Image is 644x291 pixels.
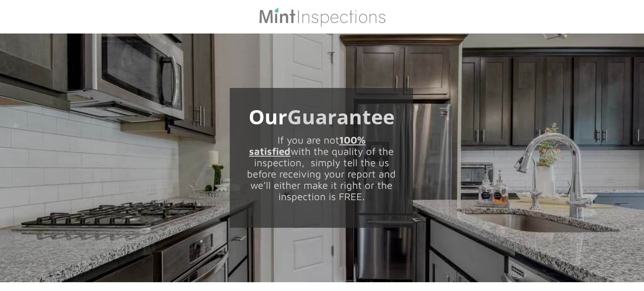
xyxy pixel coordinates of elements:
strong: satisfied [249,145,291,157]
strong: 100% [339,134,366,146]
font: Our [249,103,287,130]
img: Mint Inspections [258,7,386,27]
font: If you are not with the quality of the inspection, simply tell the us before receiving your repor... [247,134,396,202]
font: Guarantee [287,103,395,130]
